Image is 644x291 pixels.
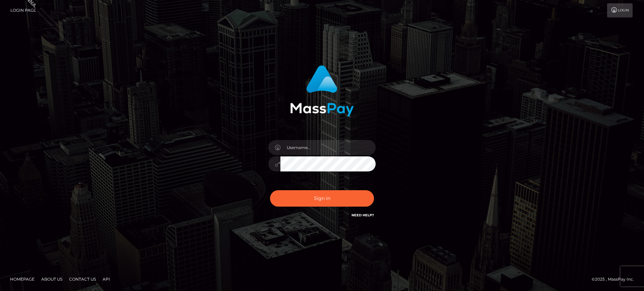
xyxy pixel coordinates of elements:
[7,274,37,284] a: Homepage
[280,140,376,155] input: Username...
[10,3,36,17] a: Login Page
[66,274,99,284] a: Contact Us
[39,274,65,284] a: About Us
[290,65,354,117] img: MassPay Login
[607,3,633,17] a: Login
[592,276,639,283] div: © 2025 , MassPay Inc.
[100,274,113,284] a: API
[352,213,374,217] a: Need Help?
[270,190,374,207] button: Sign in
